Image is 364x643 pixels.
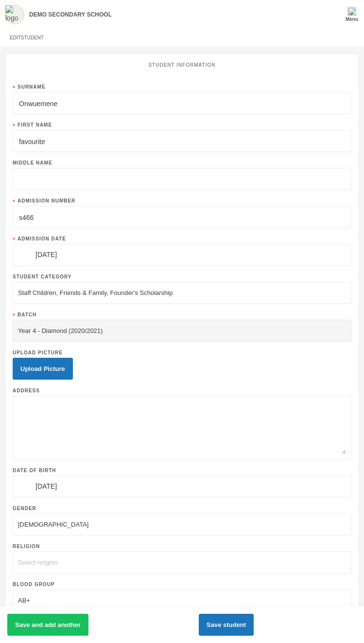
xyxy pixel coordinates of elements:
div: DEMO SECONDARY SCHOOL [29,10,112,19]
button: Save and add another [7,614,88,636]
img: logo [5,5,24,23]
button: Upload Picture [13,358,73,380]
div: Student Information [13,61,351,69]
div: First Name [13,121,351,129]
div: Select religion [18,558,58,568]
div: Religion [13,543,351,550]
div: Upload Picture [13,349,351,356]
div: Staff Children, Friends & Family, Founder's Scholarship [18,288,173,298]
div: Student Category [13,273,351,280]
div: Year 4 - Diamond (2020/2021) [18,326,103,336]
input: Select date [31,249,121,260]
div: Gender [13,505,351,512]
div: Admission Date [13,235,351,242]
div: Middle Name [13,159,351,166]
div: Menu [346,16,358,23]
div: Admission Number [13,197,351,204]
div: Batch [13,311,351,318]
button: Save student [199,614,254,636]
div: Blood Group [13,581,351,588]
div: AB+ [18,596,30,606]
div: [DEMOGRAPHIC_DATA] [18,520,88,530]
div: Date of Birth [13,467,351,474]
div: Address [13,387,351,394]
input: Select date [31,481,121,492]
div: Surname [13,83,351,91]
div: Edit Student [5,34,359,41]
